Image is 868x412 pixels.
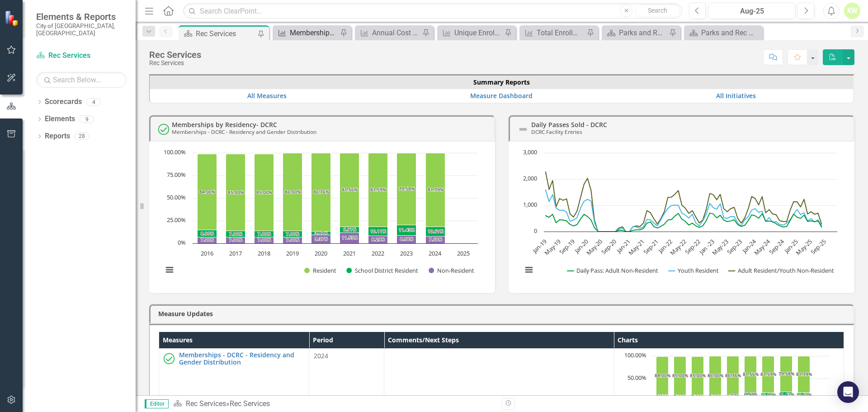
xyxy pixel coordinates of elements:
[158,310,849,317] h3: Measure Updates
[86,98,101,106] div: 4
[75,133,89,140] div: 28
[796,392,812,398] text: 10.61%
[429,249,442,257] text: 2024
[283,237,302,243] path: 2019, 7. Non-Resident.
[342,186,358,193] text: 81.56%
[531,128,582,135] small: DCRC Facility Entries
[522,27,585,38] a: Total Enrollment
[709,356,721,395] path: 2019, 86. Resident.
[794,237,814,257] text: May-25
[285,189,301,195] text: 86.00%
[760,371,776,377] text: 81.59%
[572,237,590,256] text: Jan-20
[198,230,217,237] path: 2016, 8. School District Resident.
[36,51,127,61] a: Rec Services
[158,148,482,284] svg: Interactive chart
[36,72,127,88] input: Search Below...
[258,231,271,237] text: 7.00%
[743,371,759,377] text: 81.56%
[311,153,331,231] path: 2020, 86.76. Resident.
[744,391,757,397] text: 6.91%
[45,131,70,142] a: Reports
[844,3,860,19] button: KW
[523,148,537,156] text: 3,000
[286,231,299,237] text: 7.00%
[178,238,186,246] text: 0%
[172,128,316,135] small: Memberships - DCRC - Residency and Gender Distribution
[523,264,535,276] button: View chart menu, Chart
[149,50,201,60] div: Rec Services
[372,249,384,257] text: 2022
[656,393,669,399] text: 8.00%
[399,185,415,192] text: 79.58%
[226,237,245,243] path: 2017, 7. Non-Resident.
[743,394,759,401] text: 11.53%
[740,237,758,255] text: Jan-24
[226,231,245,237] path: 2017, 7. School District Resident.
[314,351,379,360] div: 2024
[709,393,722,399] text: 7.00%
[400,236,413,242] text: 8.98%
[752,237,772,257] text: May-24
[523,200,537,208] text: 1,000
[370,228,386,234] text: 10.11%
[470,91,533,100] a: Measure Dashboard
[397,235,416,243] path: 2023, 8.98. Non-Resident.
[372,236,385,242] text: 8.29%
[164,148,186,156] text: 100.00%
[655,372,670,379] text: 84.00%
[183,3,682,19] input: Search ClearPoint...
[4,10,20,26] img: ClearPoint Strategy
[45,97,82,107] a: Scorecards
[186,399,226,408] a: Rec Services
[726,394,740,401] text: 9.37%
[691,394,704,401] text: 7.00%
[669,266,719,275] button: Show Youth Resident
[690,372,706,379] text: 85.00%
[426,227,445,236] path: 2024, 10.61. School District Resident.
[567,266,659,275] button: Show Daily Pass: Adult Non-Resident
[255,237,274,243] path: 2018, 7. Non-Resident.
[283,153,302,231] path: 2019, 86. Resident.
[708,3,795,19] button: Aug-25
[368,236,388,243] path: 2022, 8.29. Non-Resident.
[311,231,331,235] path: 2020, 3.87. School District Resident.
[368,227,388,236] path: 2022, 10.11. School District Resident.
[198,154,217,230] path: 2016, 84. Resident.
[697,237,716,256] text: Jan -23
[198,237,217,243] path: 2016, 7. Non-Resident.
[762,394,775,401] text: 8.29%
[428,228,443,234] text: 10.61%
[712,6,792,17] div: Aug-25
[164,353,175,364] img: Completed
[627,374,646,382] text: 50.00%
[201,249,213,257] text: 2016
[158,124,169,135] img: Completed
[744,356,756,393] path: 2021, 81.56. Resident.
[304,266,336,275] button: Show Resident
[796,371,812,377] text: 81.79%
[585,237,604,257] text: May-20
[229,237,242,243] text: 7.00%
[725,372,741,379] text: 86.76%
[340,227,359,232] path: 2021, 6.91. School District Resident.
[145,399,169,408] span: Editor
[283,231,302,237] path: 2019, 7. School District Resident.
[780,356,792,392] path: 2023, 79.58. Resident.
[656,237,674,256] text: Jan-22
[709,394,722,401] text: 7.00%
[163,264,176,276] button: View chart menu, Chart
[201,237,214,243] text: 7.00%
[767,237,786,256] text: Sep-24
[672,372,688,379] text: 85.00%
[229,231,242,237] text: 7.00%
[255,231,274,237] path: 2018, 7. School District Resident.
[313,189,329,195] text: 86.76%
[370,186,386,193] text: 81.59%
[346,266,419,275] button: Show School District Resident
[36,11,127,22] span: Elements & Reports
[599,237,618,256] text: Sep-20
[275,27,338,38] a: Memberships - Outdoor Pools
[426,236,445,243] path: 2024, 7.6. Non-Resident.
[368,153,388,227] path: 2022, 81.59. Resident.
